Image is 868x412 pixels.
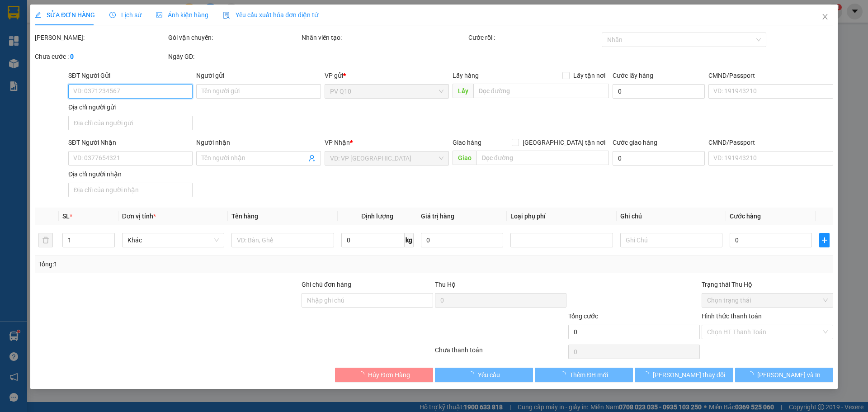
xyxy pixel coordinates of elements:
span: Cước hàng [730,213,761,220]
div: CMND/Passport [708,71,833,81]
span: Lịch sử [109,11,142,19]
span: SỬA ĐƠN HÀNG [35,11,95,19]
input: Cước lấy hàng [613,84,705,99]
div: CMND/Passport [708,137,833,147]
span: Tổng cước [568,313,598,320]
span: loading [468,371,478,378]
span: Giá trị hàng [421,213,454,220]
div: Tổng: 1 [38,259,335,269]
button: Close [812,5,838,30]
div: SĐT Người Gửi [68,71,193,81]
span: Đơn vị tính [122,213,156,220]
input: VD: Bàn, Ghế [231,233,334,247]
span: Lấy tận nơi [570,71,609,81]
button: delete [38,233,53,247]
div: Địa chỉ người gửi [68,102,193,112]
span: Thu Hộ [435,281,456,288]
span: edit [35,12,41,18]
label: Cước giao hàng [613,139,657,146]
span: Hủy Đơn Hàng [368,370,410,380]
span: picture [156,12,162,18]
span: Giao [453,151,476,165]
span: Chọn trạng thái [707,294,828,307]
span: Yêu cầu xuất hóa đơn điện tử [223,11,318,19]
div: Chưa cước : [35,52,166,62]
span: Lấy [453,84,473,98]
div: Người gửi [196,71,321,81]
span: plus [820,237,829,244]
span: VP Nhận [325,139,350,146]
span: Yêu cầu [478,370,500,380]
th: Ghi chú [617,208,726,225]
button: [PERSON_NAME] và In [735,368,833,382]
span: Tên hàng [231,213,258,220]
span: Thêm ĐH mới [570,370,608,380]
div: Người nhận [196,137,321,147]
div: Ngày GD: [168,52,300,62]
div: SĐT Người Nhận [68,137,193,147]
span: [GEOGRAPHIC_DATA] tận nơi [519,137,609,147]
button: Hủy Đơn Hàng [335,368,433,382]
div: [PERSON_NAME]: [35,33,166,43]
input: Dọc đường [476,151,609,165]
span: Định lượng [361,213,393,220]
div: Chưa thanh toán [434,345,567,361]
div: Trạng thái Thu Hộ [702,279,833,289]
span: loading [560,371,570,378]
input: Ghi chú đơn hàng [302,293,433,308]
span: loading [643,371,653,378]
div: Cước rồi : [468,33,600,43]
span: Khác [127,233,219,247]
span: Ảnh kiện hàng [156,11,208,19]
div: Gói vận chuyển: [168,33,300,43]
input: Dọc đường [473,84,609,98]
button: Yêu cầu [435,368,533,382]
img: icon [223,12,230,19]
b: 0 [70,53,74,60]
input: Cước giao hàng [613,151,705,166]
span: loading [358,371,368,378]
span: Giao hàng [453,139,481,146]
button: Thêm ĐH mới [535,368,633,382]
input: Ghi Chú [620,233,722,247]
div: VP gửi [325,71,449,81]
span: kg [405,233,414,247]
th: Loại phụ phí [507,208,616,225]
span: [PERSON_NAME] thay đổi [653,370,725,380]
label: Cước lấy hàng [613,72,653,79]
span: PV Q10 [330,85,443,98]
div: Địa chỉ người nhận [68,169,193,179]
button: plus [819,233,829,247]
label: Ghi chú đơn hàng [302,281,351,288]
input: Địa chỉ của người nhận [68,183,193,197]
span: close [821,13,829,20]
span: clock-circle [109,12,116,18]
span: [PERSON_NAME] và In [757,370,821,380]
span: user-add [308,155,316,162]
span: SL [62,213,70,220]
span: Lấy hàng [453,72,479,79]
span: loading [747,371,757,378]
button: [PERSON_NAME] thay đổi [635,368,733,382]
div: Nhân viên tạo: [302,33,467,43]
label: Hình thức thanh toán [702,313,762,320]
input: Địa chỉ của người gửi [68,116,193,130]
